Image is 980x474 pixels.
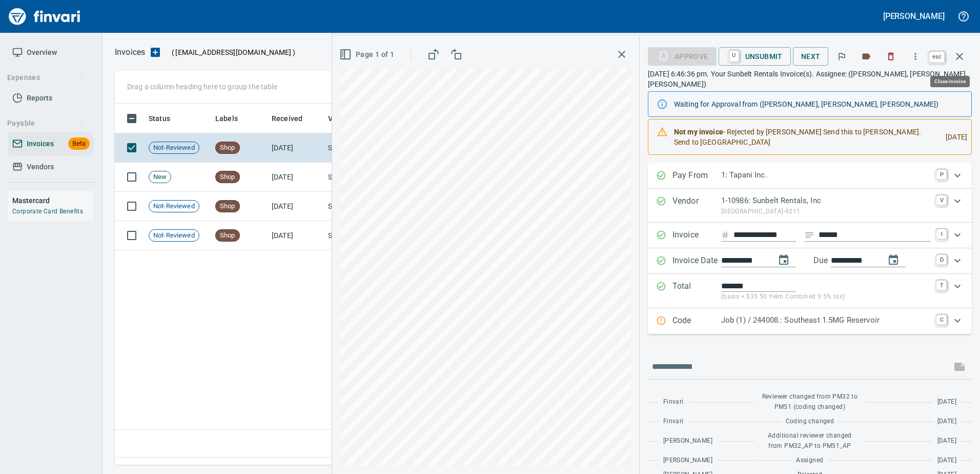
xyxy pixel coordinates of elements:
span: Received [272,112,302,125]
button: change date [771,248,796,272]
button: Labels [855,45,877,68]
div: Waiting for Approval from ([PERSON_NAME], [PERSON_NAME], [PERSON_NAME]) [674,95,963,113]
button: [PERSON_NAME] [881,8,947,24]
p: Drag a column heading here to group the table [127,82,277,92]
button: Upload an Invoice [145,46,166,58]
span: Expenses [7,71,85,84]
a: D [936,254,947,265]
p: ( ) [166,47,295,57]
span: Not-Reviewed [149,143,199,153]
span: Payable [7,117,85,130]
button: Expenses [3,68,89,87]
span: New [149,172,171,182]
span: [PERSON_NAME] [663,436,712,446]
a: Vendors [8,155,94,179]
span: Reports [27,92,52,105]
span: Assigned [796,456,823,466]
div: Job Phase required [648,51,717,60]
div: Expand [648,223,972,248]
button: More [904,45,927,68]
button: Discard [880,45,902,68]
p: Total [672,280,721,302]
span: Labels [215,112,238,125]
p: Due [813,254,862,267]
button: Payable [3,114,89,133]
td: Sunbelt Rentals, Inc (1-10986) [324,192,426,221]
p: [DATE] 6:46:36 pm. Your Sunbelt Rentals Invoice(s). Assignee: ([PERSON_NAME], [PERSON_NAME], [PER... [648,69,972,89]
span: Vendor / From [328,112,389,125]
p: Pay From [672,169,721,183]
button: Flag [830,45,853,68]
span: Vendor / From [328,112,375,125]
span: Additional reviewer changed from PM32_AP to PM51_AP [762,431,859,451]
td: [DATE] [268,163,324,192]
a: U [729,50,739,62]
span: Finvari [663,417,684,427]
span: Beta [68,138,90,150]
span: Unsubmit [727,48,783,65]
p: Code [672,314,721,328]
p: 1-10986: Sunbelt Rentals, Inc [721,195,930,207]
span: Shop [216,231,239,241]
span: This records your message into the invoice and notifies anyone mentioned [947,354,972,379]
p: 1: Tapani Inc. [721,169,930,181]
img: Finvari [6,4,83,29]
p: Invoice Date [672,254,721,268]
span: [DATE] [937,436,956,446]
a: V [936,195,947,205]
span: Shop [216,202,239,211]
div: [DATE] [937,123,967,151]
span: [PERSON_NAME] [663,456,712,466]
h5: [PERSON_NAME] [883,11,945,22]
p: Invoice [672,229,721,242]
span: Next [801,50,821,63]
div: Expand [648,248,972,274]
p: Invoices [115,46,145,58]
span: Page 1 of 1 [341,48,394,61]
td: Sunbelt Rentals, Inc (1-10986) [324,221,426,250]
a: I [936,229,947,239]
button: Next [793,47,829,66]
a: C [936,314,947,325]
p: Job (1) / 244008.: Southeast 1.5MG Reservoir [721,314,930,326]
span: Overview [27,46,57,59]
span: Not-Reviewed [149,202,199,211]
a: Overview [8,41,94,64]
span: Labels [215,112,251,125]
button: change due date [881,248,906,272]
td: Sunbelt Rentals, Inc (1-10986) [324,163,426,192]
a: Corporate Card Benefits [12,208,83,215]
span: Vendors [27,161,54,173]
h6: Mastercard [12,195,94,206]
span: Not-Reviewed [149,231,199,241]
td: Sunbelt Rentals, Inc (1-10986) [324,133,426,163]
button: Page 1 of 1 [337,45,398,64]
span: Reviewer changed from PM32 to PM51 (coding changed) [762,392,859,412]
div: - Rejected by [PERSON_NAME] Send this to [PERSON_NAME]. Send to [GEOGRAPHIC_DATA] [674,123,937,151]
span: [DATE] [937,417,956,427]
span: Finvari [663,397,684,407]
span: Shop [216,172,239,182]
span: Received [272,112,316,125]
td: [DATE] [268,192,324,221]
a: T [936,280,947,290]
div: Expand [648,189,972,223]
strong: Not my invoice [674,128,723,136]
p: (basis + $35.50 Yelm Combined 9.5% tax) [721,292,930,302]
td: [DATE] [268,133,324,163]
span: Invoices [27,137,54,150]
span: Status [149,112,170,125]
span: [DATE] [937,456,956,466]
td: [DATE] [268,221,324,250]
a: esc [929,51,945,63]
a: InvoicesBeta [8,132,94,155]
p: Vendor [672,195,721,216]
span: [DATE] [937,397,956,407]
a: P [936,169,947,180]
svg: Invoice number [721,229,729,241]
span: Status [149,112,183,125]
button: UUnsubmit [719,47,791,66]
p: [GEOGRAPHIC_DATA]-9211 [721,207,930,217]
div: Expand [648,163,972,189]
svg: Invoice description [804,230,814,240]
